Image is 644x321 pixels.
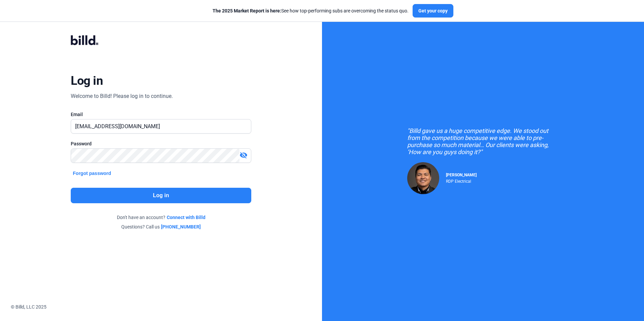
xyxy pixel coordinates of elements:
button: Forgot password [71,170,113,177]
div: RDP Electrical [446,177,477,184]
div: Password [71,140,251,147]
img: Raul Pacheco [407,162,439,194]
span: [PERSON_NAME] [446,173,477,177]
a: Connect with Billd [167,214,205,221]
button: Get your copy [413,4,453,17]
div: See how top-performing subs are overcoming the status quo. [213,7,409,14]
div: Questions? Call us [71,223,251,230]
div: Don't have an account? [71,214,251,221]
a: [PHONE_NUMBER] [161,223,201,230]
mat-icon: visibility_off [239,151,248,159]
span: The 2025 Market Report is here: [213,8,281,13]
div: "Billd gave us a huge competitive edge. We stood out from the competition because we were able to... [407,127,559,155]
button: Log in [71,188,251,203]
div: Log in [71,73,103,88]
div: Welcome to Billd! Please log in to continue. [71,92,173,100]
div: Email [71,111,251,118]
